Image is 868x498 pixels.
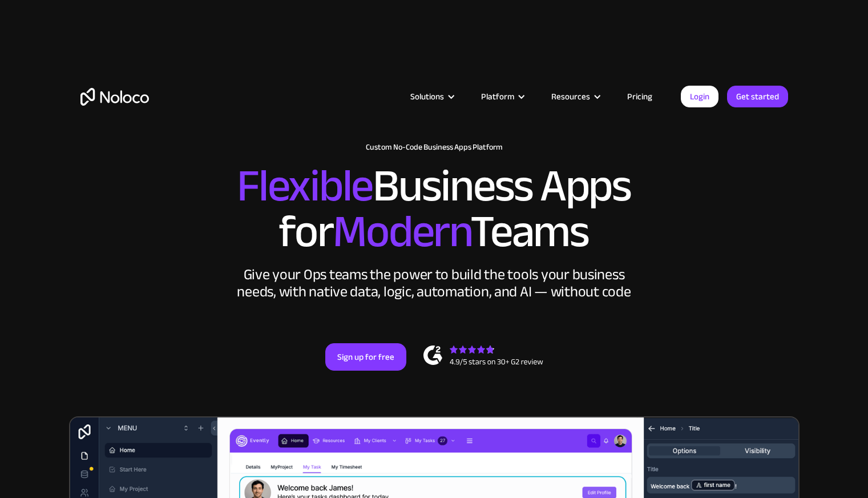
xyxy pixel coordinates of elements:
div: Platform [481,89,514,104]
a: Pricing [613,89,667,104]
h2: Business Apps for Teams [80,163,788,255]
div: Resources [537,89,613,104]
span: Modern [333,189,470,274]
a: Get started [727,86,788,107]
a: Sign up for free [325,343,406,371]
div: Solutions [396,89,467,104]
div: Resources [551,89,590,104]
div: Give your Ops teams the power to build the tools your business needs, with native data, logic, au... [235,266,634,300]
span: Flexible [237,143,373,228]
div: Platform [467,89,537,104]
a: home [80,88,149,106]
a: Login [681,86,718,107]
div: Solutions [410,89,444,104]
